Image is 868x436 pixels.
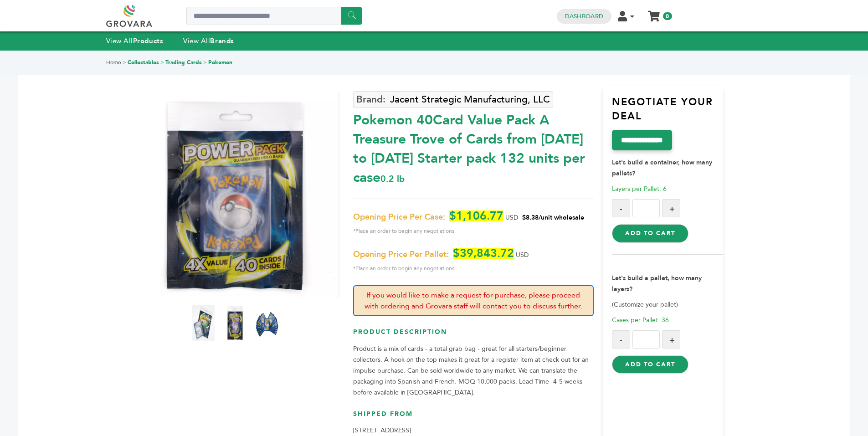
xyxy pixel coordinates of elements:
[612,224,688,242] button: Add to Cart
[106,36,164,46] a: View AllProducts
[505,213,518,222] span: USD
[522,213,584,222] span: $8.38/unit wholesale
[612,95,723,130] h3: Negotiate Your Deal
[612,274,702,293] strong: Let's build a pallet, how many layers?
[612,316,669,324] span: Cases per Pallet: 36
[353,106,594,187] div: Pokemon 40Card Value Pack A Treasure Trove of Cards from [DATE] to [DATE] Starter pack 132 units ...
[165,59,202,66] a: Trading Cards
[353,249,449,260] span: Opening Price Per Pallet:
[662,330,680,349] button: +
[353,212,445,223] span: Opening Price Per Case:
[224,305,247,341] img: Pokemon 40-Card Value Pack – A Treasure Trove of Cards from 1996 to 2024 - Starter pack! 132 unit...
[663,12,672,20] span: 0
[612,185,667,193] span: Layers per Pallet: 6
[353,328,594,344] h3: Product Description
[192,305,215,341] img: Pokemon 40-Card Value Pack – A Treasure Trove of Cards from 1996 to 2024 - Starter pack! 132 unit...
[123,59,126,66] span: >
[449,210,503,221] span: $1,106.77
[380,173,405,185] span: 0.2 lb
[648,8,659,18] a: My Cart
[128,59,159,66] a: Collectables
[353,226,594,236] span: *Place an order to begin any negotiations
[208,59,232,66] a: Pokemon
[453,248,514,259] span: $39,843.72
[353,410,594,426] h3: Shipped From
[210,36,234,46] strong: Brands
[353,285,594,316] p: If you would like to make a request for purchase, please proceed with ordering and Grovara staff ...
[256,305,278,341] img: Pokemon 40-Card Value Pack – A Treasure Trove of Cards from 1996 to 2024 - Starter pack! 132 unit...
[133,36,163,46] strong: Products
[133,93,338,298] img: Pokemon 40-Card Value Pack – A Treasure Trove of Cards from 1996 to 2024 - Starter pack! 132 unit...
[353,263,594,274] span: *Place an order to begin any negotiations
[612,158,712,178] strong: Let's build a container, how many pallets?
[106,59,121,66] a: Home
[516,251,529,259] span: USD
[203,59,207,66] span: >
[612,299,723,310] p: (Customize your pallet)
[612,199,630,217] button: -
[353,91,553,108] a: Jacent Strategic Manufacturing, LLC
[186,7,362,25] input: Search a product or brand...
[612,355,688,374] button: Add to Cart
[353,344,594,398] p: Product is a mix of cards - a total grab bag - great for all starters/beginner collectors. A hook...
[612,330,630,349] button: -
[662,199,680,217] button: +
[183,36,234,46] a: View AllBrands
[160,59,164,66] span: >
[565,12,603,21] a: Dashboard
